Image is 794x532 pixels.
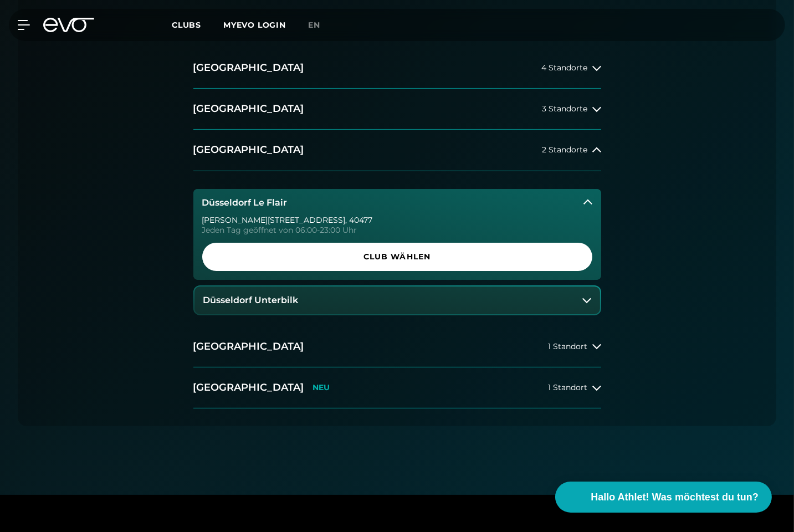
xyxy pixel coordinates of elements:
span: Hallo Athlet! Was möchtest du tun? [591,490,759,505]
span: 1 Standort [549,383,588,392]
h2: [GEOGRAPHIC_DATA] [193,143,304,157]
button: Hallo Athlet! Was möchtest du tun? [555,482,772,513]
div: [PERSON_NAME][STREET_ADDRESS] , 40477 [202,216,592,224]
button: [GEOGRAPHIC_DATA]1 Standort [193,326,601,367]
span: 4 Standorte [542,64,588,72]
a: en [308,19,334,32]
h2: [GEOGRAPHIC_DATA] [193,381,304,395]
h2: [GEOGRAPHIC_DATA] [193,61,304,75]
button: Düsseldorf Le Flair [193,189,601,217]
p: NEU [313,383,330,392]
span: Clubs [172,20,201,30]
button: [GEOGRAPHIC_DATA]3 Standorte [193,89,601,130]
span: Club wählen [216,251,579,263]
h3: Düsseldorf Le Flair [202,198,288,208]
button: Düsseldorf Unterbilk [194,287,600,314]
button: [GEOGRAPHIC_DATA]NEU1 Standort [193,367,601,408]
h2: [GEOGRAPHIC_DATA] [193,340,304,354]
h3: Düsseldorf Unterbilk [203,295,299,305]
span: 3 Standorte [542,105,588,113]
a: MYEVO LOGIN [223,20,286,30]
span: 1 Standort [549,342,588,351]
span: 2 Standorte [542,146,588,154]
a: Club wählen [202,243,592,271]
a: Clubs [172,19,223,30]
h2: [GEOGRAPHIC_DATA] [193,102,304,116]
span: en [308,20,320,30]
button: [GEOGRAPHIC_DATA]2 Standorte [193,130,601,171]
div: Jeden Tag geöffnet von 06:00-23:00 Uhr [202,226,592,234]
button: [GEOGRAPHIC_DATA]4 Standorte [193,48,601,89]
